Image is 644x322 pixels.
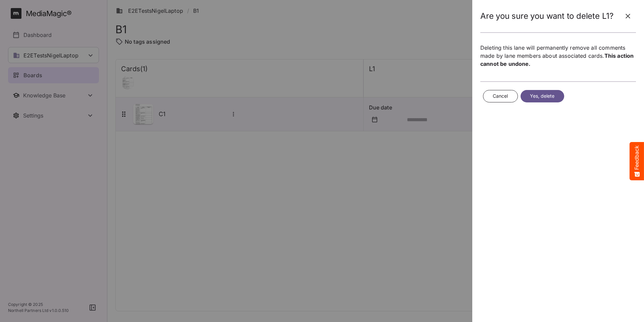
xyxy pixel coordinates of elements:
[630,142,644,180] button: Feedback
[493,92,508,100] span: Cancel
[521,90,564,102] button: Yes, delete
[483,90,518,102] button: Cancel
[530,92,555,100] span: Yes, delete
[480,44,636,68] p: Deleting this lane will permanently remove all comments made by lane members about associated cards.
[480,11,613,21] h2: Are you sure you want to delete L1?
